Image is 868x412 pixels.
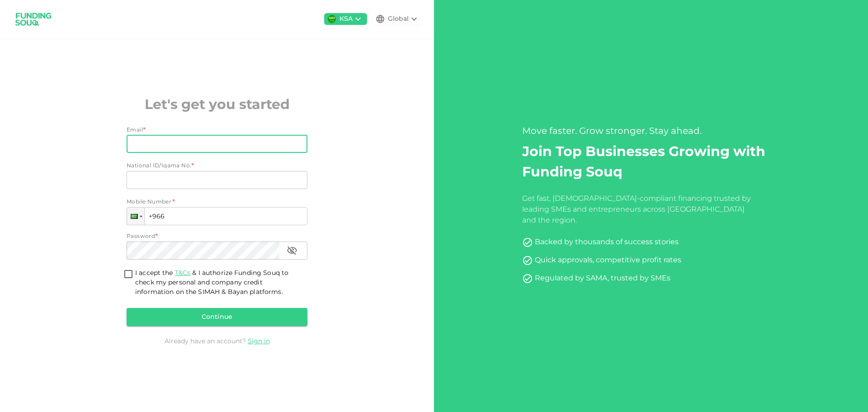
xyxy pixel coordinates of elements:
[127,337,307,346] div: Already have an account?
[522,125,780,138] div: Move faster. Grow stronger. Stay ahead.
[127,242,279,260] input: password
[340,14,353,24] div: KSA
[135,270,288,295] span: I accept the
[522,194,754,226] div: Get fast, [DEMOGRAPHIC_DATA]-compliant financing trusted by leading SMEs and entrepreneurs across...
[248,338,270,345] a: Sign in
[175,270,191,276] a: T&Cs
[127,95,307,115] h2: Let's get you started
[522,142,780,183] h2: Join Top Businesses Growing with Funding Souq
[127,208,144,225] div: Saudi Arabia: + 966
[127,234,155,239] span: Password
[535,273,670,284] div: Regulated by SAMA, trusted by SMEs
[388,14,409,24] div: Global
[135,270,288,295] span: & I authorize Funding Souq to check my personal and company credit information on the SIMAH & Bay...
[127,135,297,153] input: email
[127,198,171,207] span: Mobile Number
[127,207,307,225] input: 1 (702) 123-4567
[127,171,307,189] input: nationalId
[127,163,191,169] span: National ID/Iqama No.
[328,15,336,23] img: flag-sa.b9a346574cdc8950dd34b50780441f57.svg
[535,237,679,248] div: Backed by thousands of success stories
[127,128,143,133] span: Email
[122,269,135,281] span: termsConditionsForInvestmentsAccepted
[535,255,681,266] div: Quick approvals, competitive profit rates
[11,7,56,31] img: logo
[127,308,307,326] button: Continue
